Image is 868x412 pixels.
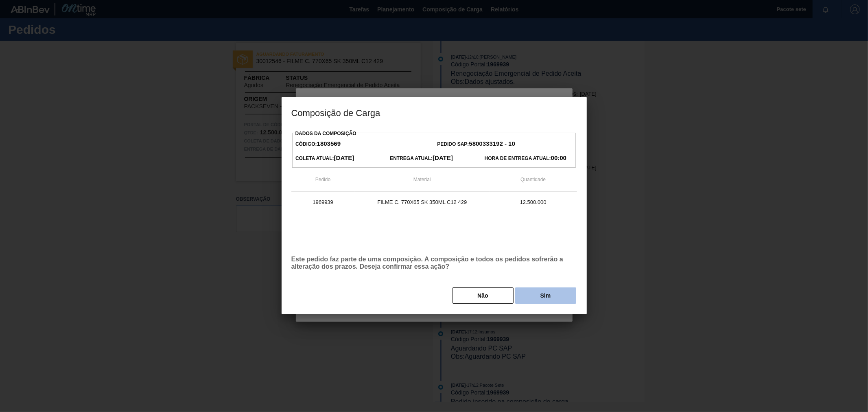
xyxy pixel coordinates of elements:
[317,140,341,147] font: 1803569
[551,154,566,161] font: 00:00
[295,131,356,136] font: Dados da Composição
[377,199,467,205] font: FILME C. 770X65 SK 350ML C12 429
[334,154,354,161] font: [DATE]
[413,177,431,182] font: Material
[485,156,551,161] font: Hora de Entrega Atual:
[540,292,551,299] font: Sim
[295,141,317,147] font: Código:
[515,287,576,304] button: Sim
[315,177,330,182] font: Pedido
[291,108,380,118] font: Composição de Carga
[433,154,453,161] font: [DATE]
[313,199,333,205] font: 1969939
[477,292,488,299] font: Não
[520,199,547,205] font: 12.500.000
[520,177,546,182] font: Quantidade
[469,140,515,147] font: 5800333192 - 10
[453,287,514,304] button: Não
[437,141,469,147] font: Pedido SAP:
[390,156,433,161] font: Entrega atual:
[295,156,334,161] font: Coleta Atual:
[291,256,563,270] font: Este pedido faz parte de uma composição. A composição e todos os pedidos sofrerão a alteração dos...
